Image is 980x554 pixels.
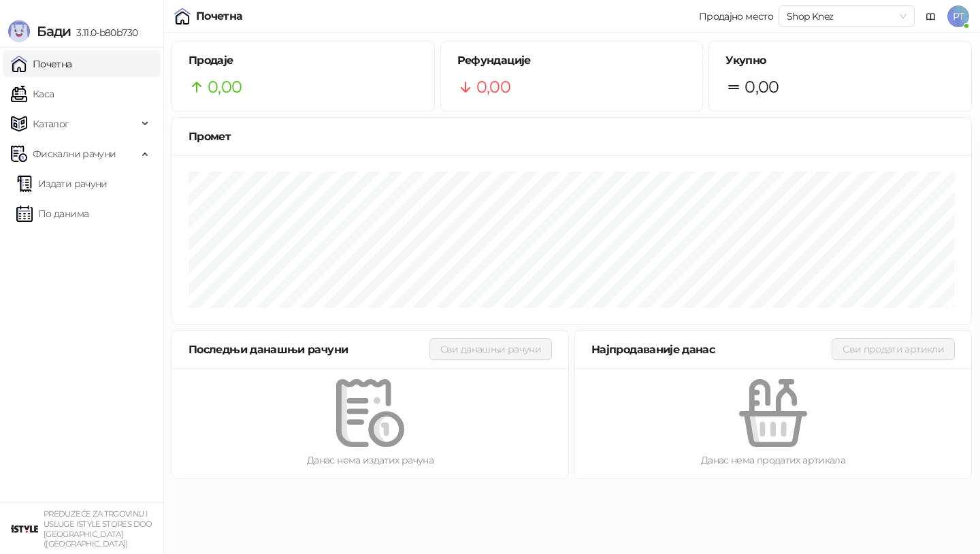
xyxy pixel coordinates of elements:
[16,170,108,197] a: Издати рачуни
[33,140,116,167] span: Фискални рачуни
[208,74,242,100] span: 0,00
[429,338,552,360] button: Сви данашњи рачуни
[787,6,906,27] span: Shop Knez
[597,453,949,468] div: Данас нема продатих артикала
[947,5,969,27] span: PT
[11,50,72,78] a: Почетна
[11,80,54,108] a: Каса
[194,453,546,468] div: Данас нема издатих рачуна
[189,52,418,69] h5: Продаје
[37,23,71,39] span: Бади
[725,52,955,69] h5: Укупно
[457,52,687,69] h5: Рефундације
[699,12,773,21] div: Продајно место
[745,74,779,100] span: 0,00
[16,200,88,227] a: По данима
[920,5,942,27] a: Документација
[8,20,30,42] img: Logo
[476,74,510,100] span: 0,00
[71,27,137,39] span: 3.11.0-b80b730
[189,128,955,145] div: Промет
[832,338,955,360] button: Сви продати артикли
[44,509,152,549] small: PREDUZEĆE ZA TRGOVINU I USLUGE ISTYLE STORES DOO [GEOGRAPHIC_DATA] ([GEOGRAPHIC_DATA])
[189,341,429,358] div: Последњи данашњи рачуни
[33,110,69,137] span: Каталог
[196,11,243,22] div: Почетна
[11,515,38,542] img: 64x64-companyLogo-77b92cf4-9946-4f36-9751-bf7bb5fd2c7d.png
[591,341,832,358] div: Најпродаваније данас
